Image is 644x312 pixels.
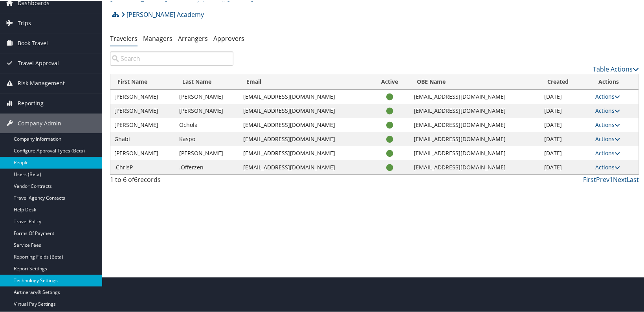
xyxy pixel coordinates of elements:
[410,131,540,145] td: [EMAIL_ADDRESS][DOMAIN_NAME]
[175,89,239,103] td: [PERSON_NAME]
[627,174,639,183] a: Last
[595,134,620,142] a: Actions
[239,131,369,145] td: [EMAIL_ADDRESS][DOMAIN_NAME]
[175,131,239,145] td: Kaspo
[110,131,175,145] td: Ghabi
[18,113,61,132] span: Company Admin
[134,174,138,183] span: 6
[410,145,540,160] td: [EMAIL_ADDRESS][DOMAIN_NAME]
[540,89,592,103] td: [DATE]
[609,174,613,183] a: 1
[175,145,239,160] td: [PERSON_NAME]
[18,93,44,112] span: Reporting
[110,117,175,131] td: [PERSON_NAME]
[110,145,175,160] td: [PERSON_NAME]
[540,131,592,145] td: [DATE]
[239,103,369,117] td: [EMAIL_ADDRESS][DOMAIN_NAME]
[110,103,175,117] td: [PERSON_NAME]
[110,73,175,89] th: First Name: activate to sort column ascending
[175,117,239,131] td: Ochola
[540,73,592,89] th: Created: activate to sort column ascending
[410,103,540,117] td: [EMAIL_ADDRESS][DOMAIN_NAME]
[595,92,620,99] a: Actions
[540,117,592,131] td: [DATE]
[595,163,620,170] a: Actions
[143,33,172,42] a: Managers
[540,103,592,117] td: [DATE]
[239,73,369,89] th: Email: activate to sort column ascending
[110,33,138,42] a: Travelers
[239,145,369,160] td: [EMAIL_ADDRESS][DOMAIN_NAME]
[175,103,239,117] td: [PERSON_NAME]
[18,13,31,32] span: Trips
[110,160,175,174] td: .ChrisP
[593,64,639,73] a: Table Actions
[239,89,369,103] td: [EMAIL_ADDRESS][DOMAIN_NAME]
[110,174,233,187] div: 1 to 6 of records
[18,33,48,52] span: Book Travel
[213,33,244,42] a: Approvers
[410,117,540,131] td: [EMAIL_ADDRESS][DOMAIN_NAME]
[410,73,540,89] th: OBE Name: activate to sort column ascending
[239,117,369,131] td: [EMAIL_ADDRESS][DOMAIN_NAME]
[369,73,410,89] th: Active: activate to sort column ascending
[540,145,592,160] td: [DATE]
[540,160,592,174] td: [DATE]
[18,53,59,72] span: Travel Approval
[175,73,239,89] th: Last Name: activate to sort column ascending
[239,160,369,174] td: [EMAIL_ADDRESS][DOMAIN_NAME]
[18,73,65,92] span: Risk Management
[613,174,627,183] a: Next
[595,106,620,114] a: Actions
[596,174,609,183] a: Prev
[110,89,175,103] td: [PERSON_NAME]
[121,6,204,22] a: [PERSON_NAME] Academy
[591,73,638,89] th: Actions
[595,120,620,128] a: Actions
[595,149,620,156] a: Actions
[175,160,239,174] td: .Offerzen
[110,51,233,65] input: Search
[178,33,208,42] a: Arrangers
[410,89,540,103] td: [EMAIL_ADDRESS][DOMAIN_NAME]
[583,174,596,183] a: First
[410,160,540,174] td: [EMAIL_ADDRESS][DOMAIN_NAME]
